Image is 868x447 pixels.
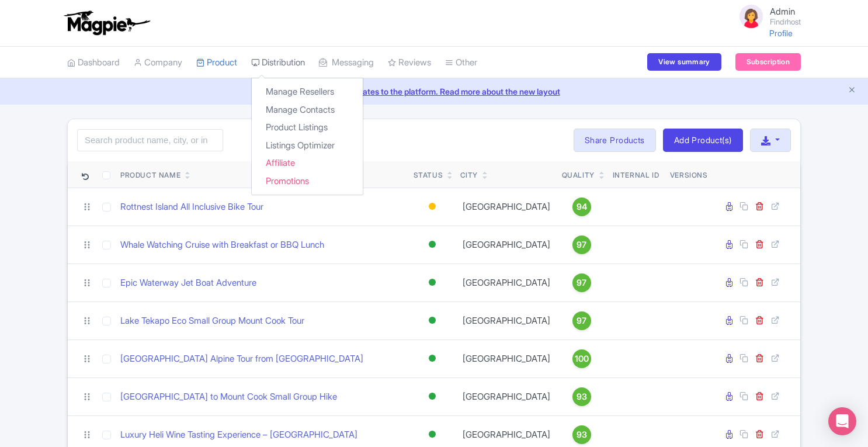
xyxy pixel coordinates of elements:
[445,47,477,79] a: Other
[848,84,856,98] button: Close announcement
[769,28,793,38] a: Profile
[663,129,743,152] a: Add Product(s)
[7,85,861,98] a: We made some updates to the platform. Read more about the new layout
[252,119,363,137] a: Product Listings
[426,388,438,405] div: Active
[456,264,557,302] td: [GEOGRAPHIC_DATA]
[456,339,557,377] td: [GEOGRAPHIC_DATA]
[67,47,120,79] a: Dashboard
[426,426,438,443] div: Active
[665,161,713,188] th: Versions
[828,407,856,435] div: Open Intercom Messenger
[120,170,180,181] div: Product Name
[577,428,587,441] span: 93
[77,129,223,151] input: Search product name, city, or interal id
[577,238,586,251] span: 97
[426,312,438,329] div: Active
[252,101,363,119] a: Manage Contacts
[730,2,801,30] a: Admin Findrhost
[562,311,602,330] a: 97
[388,47,431,79] a: Reviews
[120,238,324,252] a: Whale Watching Cruise with Breakfast or BBQ Lunch
[196,47,237,79] a: Product
[120,428,357,442] a: Luxury Heli Wine Tasting Experience – [GEOGRAPHIC_DATA]
[770,18,801,26] small: Findrhost
[737,2,765,30] img: avatar_key_member-9c1dde93af8b07d7383eb8b5fb890c87.png
[252,154,363,172] a: Affiliate
[562,387,602,406] a: 93
[577,314,586,327] span: 97
[252,137,363,155] a: Listings Optimizer
[456,302,557,339] td: [GEOGRAPHIC_DATA]
[426,236,438,253] div: Active
[252,83,363,101] a: Manage Resellers
[574,129,656,152] a: Share Products
[426,198,438,215] div: Building
[456,226,557,264] td: [GEOGRAPHIC_DATA]
[577,276,586,289] span: 97
[456,377,557,415] td: [GEOGRAPHIC_DATA]
[134,47,182,79] a: Company
[735,53,801,71] a: Subscription
[319,47,374,79] a: Messaging
[562,235,602,254] a: 97
[562,273,602,292] a: 97
[562,197,602,216] a: 94
[575,352,589,365] span: 100
[120,390,337,404] a: [GEOGRAPHIC_DATA] to Mount Cook Small Group Hike
[120,200,263,214] a: Rottnest Island All Inclusive Bike Tour
[562,170,595,181] div: Quality
[251,47,305,79] a: Distribution
[562,425,602,444] a: 93
[606,161,665,188] th: Internal ID
[647,53,721,71] a: View summary
[456,188,557,226] td: [GEOGRAPHIC_DATA]
[577,200,587,213] span: 94
[252,172,363,190] a: Promotions
[120,276,256,290] a: Epic Waterway Jet Boat Adventure
[562,349,602,368] a: 100
[460,170,478,181] div: City
[414,170,443,181] div: Status
[120,314,304,328] a: Lake Tekapo Eco Small Group Mount Cook Tour
[770,6,795,17] span: Admin
[426,274,438,291] div: Active
[426,350,438,367] div: Active
[120,352,363,366] a: [GEOGRAPHIC_DATA] Alpine Tour from [GEOGRAPHIC_DATA]
[577,390,587,403] span: 93
[61,10,152,36] img: logo-ab69f6fb50320c5b225c76a69d11143b.png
